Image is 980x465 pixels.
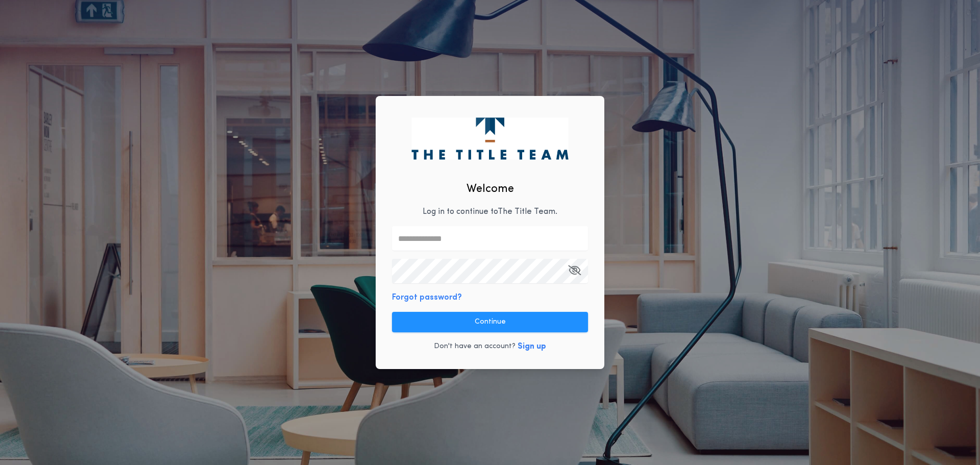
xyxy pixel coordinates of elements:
[434,341,516,352] p: Don't have an account?
[392,291,462,304] button: Forgot password?
[467,181,514,198] h2: Welcome
[411,117,568,159] img: logo
[392,312,588,332] button: Continue
[423,206,557,218] p: Log in to continue to The Title Team .
[518,340,546,353] button: Sign up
